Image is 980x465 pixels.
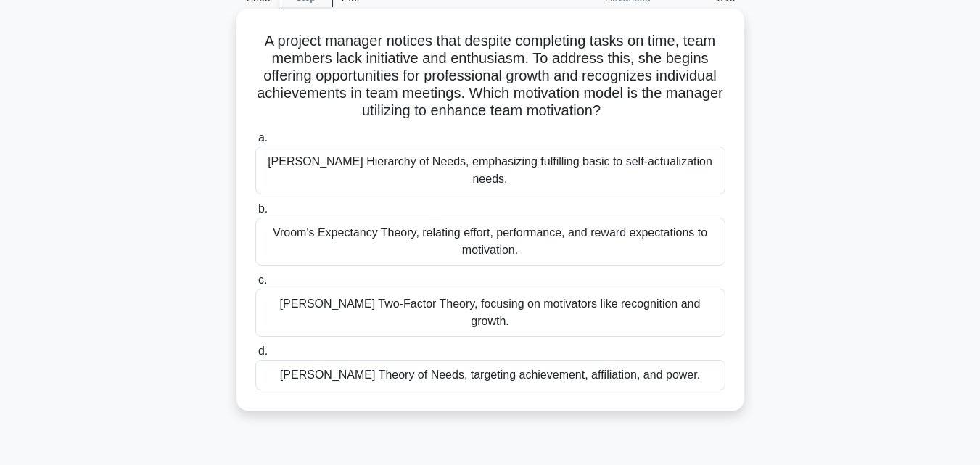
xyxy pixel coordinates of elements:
span: b. [258,202,268,215]
span: a. [258,131,268,144]
span: d. [258,345,268,357]
span: c. [258,273,267,286]
div: [PERSON_NAME] Two-Factor Theory, focusing on motivators like recognition and growth. [255,289,725,337]
div: [PERSON_NAME] Hierarchy of Needs, emphasizing fulfilling basic to self-actualization needs. [255,147,725,194]
h5: A project manager notices that despite completing tasks on time, team members lack initiative and... [254,32,727,120]
div: [PERSON_NAME] Theory of Needs, targeting achievement, affiliation, and power. [255,360,725,390]
div: Vroom's Expectancy Theory, relating effort, performance, and reward expectations to motivation. [255,218,725,266]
